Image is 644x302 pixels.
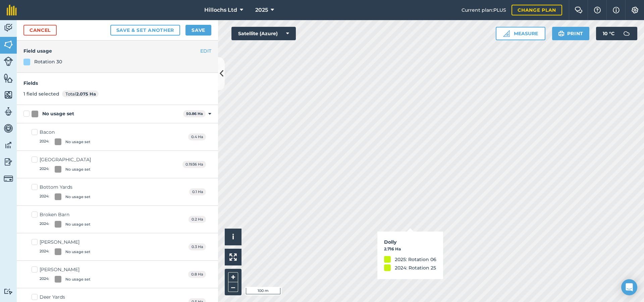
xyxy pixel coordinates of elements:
[65,249,91,255] div: No usage set
[462,6,506,14] span: Current plan : PLUS
[496,27,545,40] button: Measure
[40,221,49,228] span: 2024 :
[40,211,91,218] div: Broken Barn
[229,253,237,261] img: Four arrows, one pointing top left, one top right, one bottom right and the last bottom left
[185,25,211,36] button: Save
[7,5,17,15] img: fieldmargin Logo
[4,57,13,66] img: svg+xml;base64,PD94bWwgdmVyc2lvbj0iMS4wIiBlbmNvZGluZz0idXRmLTgiPz4KPCEtLSBHZW5lcmF0b3I6IEFkb2JlIE...
[204,6,237,14] span: Hillochs Ltd
[231,27,296,40] button: Satellite (Azure)
[558,29,565,38] img: svg+xml;base64,PHN2ZyB4bWxucz0iaHR0cDovL3d3dy53My5vcmcvMjAwMC9zdmciIHdpZHRoPSIxOSIgaGVpZ2h0PSIyNC...
[189,188,206,195] span: 0.1 Ha
[4,140,13,150] img: svg+xml;base64,PD94bWwgdmVyc2lvbj0iMS4wIiBlbmNvZGluZz0idXRmLTgiPz4KPCEtLSBHZW5lcmF0b3I6IEFkb2JlIE...
[384,246,401,251] strong: 2.716 Ha
[395,255,436,263] div: 2025: Rotation 06
[40,184,91,191] div: Bottom Yards
[40,239,91,246] div: [PERSON_NAME]
[65,139,91,145] div: No usage set
[40,193,49,200] span: 2024 :
[40,248,49,255] span: 2024 :
[23,47,211,55] h4: Field usage
[4,90,13,100] img: svg+xml;base64,PHN2ZyB4bWxucz0iaHR0cDovL3d3dy53My5vcmcvMjAwMC9zdmciIHdpZHRoPSI1NiIgaGVpZ2h0PSI2MC...
[395,264,436,271] div: 2024: Rotation 25
[4,123,13,133] img: svg+xml;base64,PD94bWwgdmVyc2lvbj0iMS4wIiBlbmNvZGluZz0idXRmLTgiPz4KPCEtLSBHZW5lcmF0b3I6IEFkb2JlIE...
[40,276,49,283] span: 2024 :
[4,107,13,117] img: svg+xml;base64,PD94bWwgdmVyc2lvbj0iMS4wIiBlbmNvZGluZz0idXRmLTgiPz4KPCEtLSBHZW5lcmF0b3I6IEFkb2JlIE...
[4,174,13,183] img: svg+xml;base64,PD94bWwgdmVyc2lvbj0iMS4wIiBlbmNvZGluZz0idXRmLTgiPz4KPCEtLSBHZW5lcmF0b3I6IEFkb2JlIE...
[65,167,91,172] div: No usage set
[40,156,91,163] div: [GEOGRAPHIC_DATA]
[40,266,91,273] div: [PERSON_NAME]
[228,272,238,282] button: +
[189,216,206,223] span: 0.2 Ha
[110,25,180,36] button: Save & set another
[189,243,206,250] span: 0.3 Ha
[40,129,91,136] div: Bacon
[182,161,206,168] span: 0.1936 Ha
[228,282,238,292] button: –
[200,47,211,55] button: EDIT
[620,27,633,40] img: svg+xml;base64,PD94bWwgdmVyc2lvbj0iMS4wIiBlbmNvZGluZz0idXRmLTgiPz4KPCEtLSBHZW5lcmF0b3I6IEFkb2JlIE...
[42,110,74,117] div: No usage set
[593,7,601,13] img: A question mark icon
[34,58,62,65] div: Rotation 30
[40,166,49,173] span: 2024 :
[23,25,57,36] a: Cancel
[621,279,637,295] div: Open Intercom Messenger
[603,27,614,40] span: 10 ° C
[188,271,206,278] span: 0.8 Ha
[4,157,13,167] img: svg+xml;base64,PD94bWwgdmVyc2lvbj0iMS4wIiBlbmNvZGluZz0idXRmLTgiPz4KPCEtLSBHZW5lcmF0b3I6IEFkb2JlIE...
[225,229,241,245] button: i
[65,222,91,227] div: No usage set
[4,288,13,295] img: svg+xml;base64,PD94bWwgdmVyc2lvbj0iMS4wIiBlbmNvZGluZz0idXRmLTgiPz4KPCEtLSBHZW5lcmF0b3I6IEFkb2JlIE...
[65,194,91,200] div: No usage set
[596,27,637,40] button: 10 °C
[384,238,436,246] h3: Dolly
[503,30,510,37] img: Ruler icon
[552,27,590,40] button: Print
[40,138,49,145] span: 2024 :
[512,5,562,15] a: Change plan
[65,277,91,282] div: No usage set
[4,73,13,83] img: svg+xml;base64,PHN2ZyB4bWxucz0iaHR0cDovL3d3dy53My5vcmcvMjAwMC9zdmciIHdpZHRoPSI1NiIgaGVpZ2h0PSI2MC...
[23,79,211,87] h4: Fields
[188,133,206,140] span: 0.4 Ha
[4,23,13,33] img: svg+xml;base64,PD94bWwgdmVyc2lvbj0iMS4wIiBlbmNvZGluZz0idXRmLTgiPz4KPCEtLSBHZW5lcmF0b3I6IEFkb2JlIE...
[4,40,13,50] img: svg+xml;base64,PHN2ZyB4bWxucz0iaHR0cDovL3d3dy53My5vcmcvMjAwMC9zdmciIHdpZHRoPSI1NiIgaGVpZ2h0PSI2MC...
[613,6,620,14] img: svg+xml;base64,PHN2ZyB4bWxucz0iaHR0cDovL3d3dy53My5vcmcvMjAwMC9zdmciIHdpZHRoPSIxNyIgaGVpZ2h0PSIxNy...
[631,7,639,13] img: A cog icon
[76,91,96,97] strong: 2.075 Ha
[40,294,91,301] div: Deer Yards
[186,111,203,116] strong: 50.86 Ha
[232,233,234,241] span: i
[62,90,99,97] span: Total
[23,91,59,97] span: 1 field selected
[575,7,583,13] img: Two speech bubbles overlapping with the left bubble in the forefront
[255,6,268,14] span: 2025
